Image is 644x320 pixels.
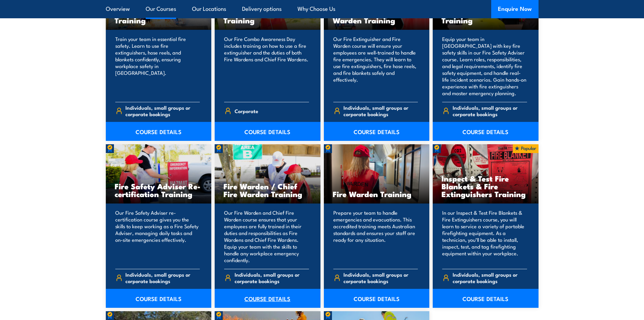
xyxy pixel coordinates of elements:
[343,104,418,117] span: Individuals, small groups or corporate bookings
[235,106,258,116] span: Corporate
[333,36,418,97] p: Our Fire Extinguisher and Fire Warden course will ensure your employees are well-trained to handl...
[442,209,527,263] p: In our Inspect & Test Fire Blankets & Fire Extinguishers course, you will learn to service a vari...
[224,36,309,97] p: Our Fire Combo Awareness Day includes training on how to use a fire extinguisher and the duties o...
[433,289,539,308] a: COURSE DETAILS
[115,209,200,263] p: Our Fire Safety Adviser re-certification course gives you the skills to keep working as a Fire Sa...
[106,122,212,141] a: COURSE DETAILS
[215,289,320,308] a: COURSE DETAILS
[125,271,200,284] span: Individuals, small groups or corporate bookings
[324,289,430,308] a: COURSE DETAILS
[224,209,309,263] p: Our Fire Warden and Chief Fire Warden course ensures that your employees are fully trained in the...
[235,271,309,284] span: Individuals, small groups or corporate bookings
[115,8,203,24] h3: Fire Extinguisher Training
[106,289,212,308] a: COURSE DETAILS
[442,36,527,97] p: Equip your team in [GEOGRAPHIC_DATA] with key fire safety skills in our Fire Safety Adviser cours...
[433,122,539,141] a: COURSE DETAILS
[115,182,203,198] h3: Fire Safety Adviser Re-certification Training
[343,271,418,284] span: Individuals, small groups or corporate bookings
[115,36,200,97] p: Train your team in essential fire safety. Learn to use fire extinguishers, hose reels, and blanke...
[223,182,312,198] h3: Fire Warden / Chief Fire Warden Training
[125,104,200,117] span: Individuals, small groups or corporate bookings
[333,209,418,263] p: Prepare your team to handle emergencies and evacuations. This accredited training meets Australia...
[215,122,320,141] a: COURSE DETAILS
[442,8,530,24] h3: Fire Safety Adviser Training
[442,174,530,198] h3: Inspect & Test Fire Blankets & Fire Extinguishers Training
[453,271,527,284] span: Individuals, small groups or corporate bookings
[333,8,421,24] h3: Fire Extinguisher / Fire Warden Training
[324,122,430,141] a: COURSE DETAILS
[453,104,527,117] span: Individuals, small groups or corporate bookings
[333,190,421,198] h3: Fire Warden Training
